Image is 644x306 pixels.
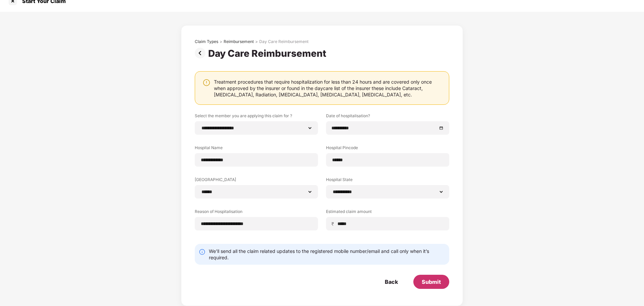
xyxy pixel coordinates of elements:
[202,79,211,87] img: svg+xml;base64,PHN2ZyBpZD0iV2FybmluZ18tXzI0eDI0IiBkYXRhLW5hbWU9Ildhcm5pbmcgLSAyNHgyNCIgeG1sbnM9Im...
[255,39,258,44] div: >
[326,177,449,185] label: Hospital State
[331,221,337,227] span: ₹
[224,39,254,44] div: Reimbursement
[195,209,318,217] label: Reason of Hospitalisation
[259,39,309,44] div: Day Care Reimbursement
[195,145,318,153] label: Hospital Name
[326,113,449,121] label: Date of hospitalisation?
[214,79,442,98] div: Treatment procedures that require hospitalization for less than 24 hours and are covered only onc...
[195,39,218,44] div: Claim Types
[385,278,398,286] div: Back
[220,39,222,44] div: >
[326,209,449,217] label: Estimated claim amount
[208,48,329,59] div: Day Care Reimbursement
[195,177,318,185] label: [GEOGRAPHIC_DATA]
[422,278,441,286] div: Submit
[326,145,449,153] label: Hospital Pincode
[195,48,208,58] img: svg+xml;base64,PHN2ZyBpZD0iUHJldi0zMngzMiIgeG1sbnM9Imh0dHA6Ly93d3cudzMub3JnLzIwMDAvc3ZnIiB3aWR0aD...
[209,248,445,261] div: We’ll send all the claim related updates to the registered mobile number/email and call only when...
[199,249,205,255] img: svg+xml;base64,PHN2ZyBpZD0iSW5mby0yMHgyMCIgeG1sbnM9Imh0dHA6Ly93d3cudzMub3JnLzIwMDAvc3ZnIiB3aWR0aD...
[195,113,318,121] label: Select the member you are applying this claim for ?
